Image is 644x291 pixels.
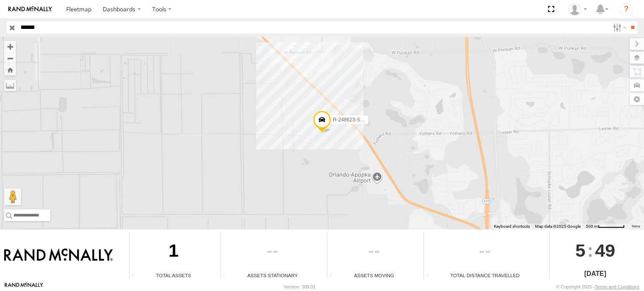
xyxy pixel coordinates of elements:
a: Terms (opens in new tab) [631,224,640,228]
button: Drag Pegman onto the map to open Street View [4,188,21,205]
button: Zoom in [4,41,16,52]
div: 1 [130,232,218,272]
label: Map Settings [630,93,644,105]
button: Zoom out [4,52,16,64]
div: Jose Goitia [566,3,590,15]
img: Rand McNally [4,248,113,263]
div: Total number of Enabled Assets [130,273,142,279]
div: Assets Moving [327,272,420,279]
label: Measure [4,80,16,91]
button: Keyboard shortcuts [494,224,530,229]
div: Assets Stationary [221,272,324,279]
div: Version: 309.01 [284,284,316,289]
div: Total distance travelled by all assets within specified date range and applied filters [424,273,436,279]
div: Total number of assets current stationary. [221,273,234,279]
div: Total Assets [130,272,218,279]
i: ? [620,3,633,16]
a: Terms and Conditions [595,284,639,289]
div: © Copyright 2025 - [556,284,639,289]
span: 500 m [586,224,598,229]
button: Map Scale: 500 m per 60 pixels [583,224,627,229]
div: : [550,232,641,268]
button: Zoom Home [4,64,16,75]
div: Total Distance Travelled [424,272,546,279]
span: Map data ©2025 Google [535,224,581,229]
span: 49 [595,232,615,268]
img: rand-logo.svg [8,6,52,12]
span: R-248623-Swing [333,117,370,123]
label: Search Filter Options [610,21,628,33]
div: [DATE] [550,269,641,279]
a: Visit our Website [5,283,43,291]
div: Total number of assets current in transit. [327,273,340,279]
span: 5 [575,232,585,268]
